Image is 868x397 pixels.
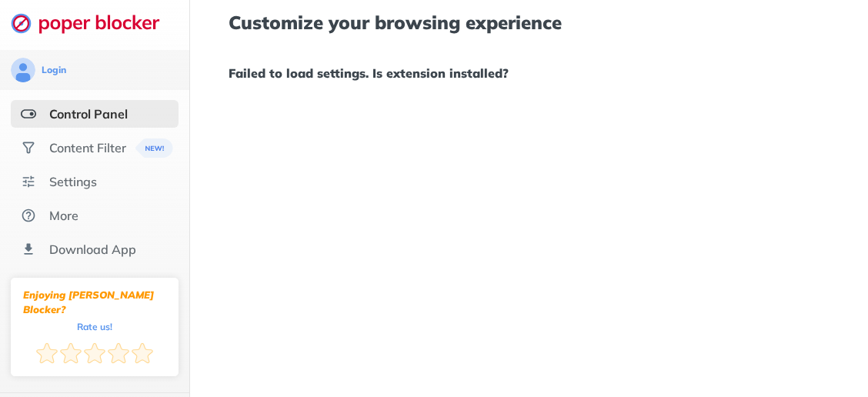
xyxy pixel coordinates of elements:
[49,140,126,155] div: Content Filter
[135,138,173,158] img: menuBanner.svg
[21,242,36,257] img: download-app.svg
[49,208,78,223] div: More
[21,208,36,223] img: about.svg
[49,174,97,189] div: Settings
[42,64,66,76] div: Login
[11,58,35,82] img: avatar.svg
[11,12,176,34] img: logo-webpage.svg
[21,174,36,189] img: settings.svg
[49,242,136,257] div: Download App
[21,106,36,122] img: features-selected.svg
[77,323,112,330] div: Rate us!
[23,288,166,317] div: Enjoying [PERSON_NAME] Blocker?
[49,106,128,122] div: Control Panel
[21,140,36,155] img: social.svg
